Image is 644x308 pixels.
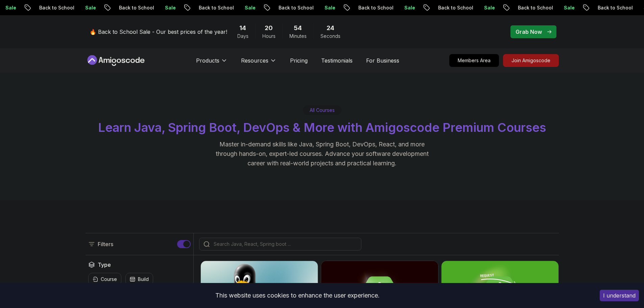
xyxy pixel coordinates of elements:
p: Sale [471,4,492,11]
p: Filters [98,240,113,248]
a: Members Area [449,54,499,67]
p: Back to School [265,4,311,11]
p: Back to School [584,4,630,11]
span: Learn Java, Spring Boot, DevOps & More with Amigoscode Premium Courses [98,120,546,135]
p: Back to School [345,4,391,11]
button: Course [88,273,121,286]
a: Join Amigoscode [503,54,559,67]
p: Sale [72,4,93,11]
div: This website uses cookies to enhance the user experience. [5,288,590,303]
a: Pricing [290,56,308,65]
p: All Courses [310,107,335,114]
p: 🔥 Back to School Sale - Our best prices of the year! [90,28,227,36]
span: 24 Seconds [327,23,334,33]
button: Accept cookies [600,290,639,301]
a: Testimonials [321,56,353,65]
p: Back to School [105,4,151,11]
p: Course [101,276,117,283]
h2: Type [98,261,111,269]
p: Resources [241,56,268,65]
p: Products [196,56,219,65]
p: Grab Now [516,28,542,36]
a: For Business [366,56,399,65]
p: Build [138,276,149,283]
p: Sale [550,4,572,11]
p: Sale [311,4,333,11]
p: Back to School [425,4,471,11]
span: Hours [262,33,276,40]
p: Members Area [450,54,499,67]
span: Seconds [320,33,340,40]
p: Master in-demand skills like Java, Spring Boot, DevOps, React, and more through hands-on, expert-... [209,140,436,168]
button: Products [196,56,228,70]
span: 14 Days [239,23,246,33]
p: Sale [391,4,412,11]
span: Days [237,33,248,40]
input: Search Java, React, Spring boot ... [212,241,357,247]
p: Back to School [26,4,72,11]
p: Back to School [504,4,550,11]
p: Sale [231,4,253,11]
button: Resources [241,56,277,70]
span: 20 Hours [265,23,273,33]
p: Sale [151,4,173,11]
p: Join Amigoscode [503,54,558,67]
span: 54 Minutes [294,23,302,33]
span: Minutes [289,33,307,40]
p: Back to School [185,4,231,11]
button: Build [125,273,153,286]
